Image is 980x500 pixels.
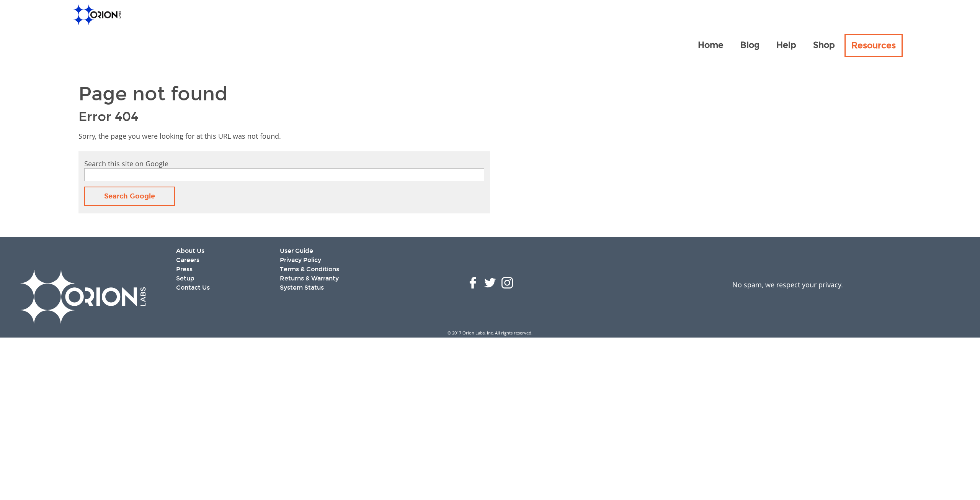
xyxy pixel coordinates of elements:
[176,283,280,292] a: Contact Us
[691,34,730,57] a: Home
[176,256,280,265] a: Careers
[78,131,902,141] p: Sorry, the page you were looking for at this URL was not found.
[280,246,428,256] a: User Guide
[501,277,513,289] img: instagram-logo.svg
[280,265,428,274] a: Terms & Conditions
[176,274,280,283] a: Setup
[176,265,280,274] a: Press
[280,256,428,265] a: Privacy Policy
[807,34,841,57] a: Shop
[20,269,147,324] img: orionlabs
[770,34,802,57] a: Help
[844,34,903,57] a: Resources
[280,283,428,292] a: System Status
[615,280,960,289] p: No spam, we respect your privacy.
[84,187,175,206] a: Search Google
[484,277,496,289] img: twitter-logo.svg
[176,246,280,256] a: About Us
[78,109,902,125] h2: Error 404
[20,328,960,338] p: © 2017 Orion Labs, Inc. All rights reserved.
[467,277,479,289] img: facebook-logo.svg
[280,274,428,283] a: Returns & Warranty
[691,34,905,57] div: Navigation Menu
[78,84,902,103] h1: Page not found
[73,5,121,25] img: OrionLabs
[84,159,168,168] label: Search this site on Google
[734,34,766,57] a: Blog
